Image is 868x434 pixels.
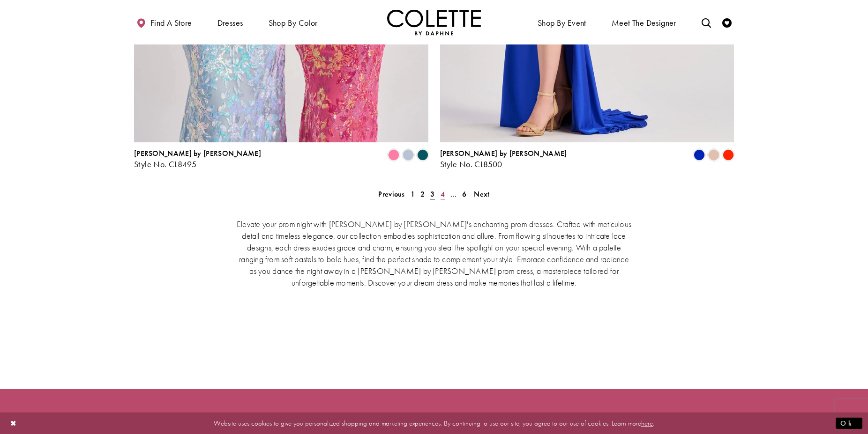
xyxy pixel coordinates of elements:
i: Champagne [708,149,719,161]
a: 1 [408,187,418,201]
div: Colette by Daphne Style No. CL8495 [134,149,261,169]
a: Meet the designer [609,9,679,35]
img: Colette by Daphne [387,9,481,35]
span: Shop by color [269,18,318,28]
a: 4 [438,187,448,201]
span: Style No. CL8495 [134,159,196,169]
span: 6 [462,189,466,199]
a: 2 [418,187,427,201]
p: Website uses cookies to give you personalized shopping and marketing experiences. By continuing t... [67,417,801,429]
span: Shop By Event [535,9,589,35]
p: Elevate your prom night with [PERSON_NAME] by [PERSON_NAME]'s enchanting prom dresses. Crafted wi... [235,218,633,288]
span: Shop by color [266,9,320,35]
a: 6 [459,187,469,201]
span: 4 [441,189,445,199]
i: Scarlet [723,149,734,161]
span: Dresses [217,18,243,28]
a: Prev Page [375,187,407,201]
i: Cotton Candy [388,149,399,161]
span: ... [450,189,456,199]
button: Close Dialog [6,415,22,431]
i: Ice Blue [403,149,414,161]
a: Check Wishlist [720,9,734,35]
a: Toggle search [699,9,713,35]
a: ... [448,187,459,201]
span: 1 [411,189,415,199]
span: Next [474,189,489,199]
span: 3 [430,189,434,199]
span: Find a store [150,18,192,28]
span: Shop By Event [538,18,586,28]
span: 2 [420,189,425,199]
span: Dresses [215,9,246,35]
span: Current page [427,187,437,201]
button: Submit Dialog [836,417,862,429]
a: Visit Home Page [387,9,481,35]
span: Meet the designer [612,18,676,28]
a: here [641,418,653,427]
span: Style No. CL8500 [440,159,502,169]
a: Next Page [471,187,492,201]
span: Previous [378,189,404,199]
a: Find a store [134,9,194,35]
i: Royal Blue [694,149,705,161]
span: [PERSON_NAME] by [PERSON_NAME] [134,148,261,158]
div: Colette by Daphne Style No. CL8500 [440,149,567,169]
i: Spruce [417,149,428,161]
span: [PERSON_NAME] by [PERSON_NAME] [440,148,567,158]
